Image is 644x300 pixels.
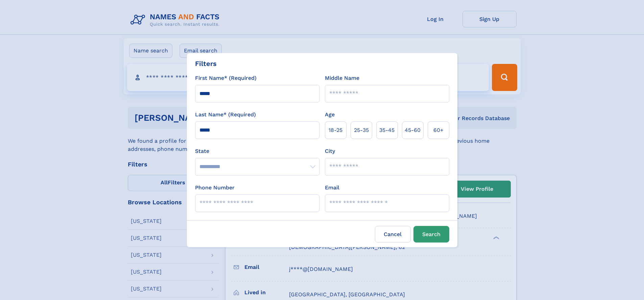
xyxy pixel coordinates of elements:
[195,74,257,82] label: First Name* (Required)
[325,74,359,82] label: Middle Name
[195,184,235,192] label: Phone Number
[354,126,369,134] span: 25‑35
[405,126,421,134] span: 45‑60
[375,226,411,243] label: Cancel
[195,147,319,155] label: State
[329,126,342,134] span: 18‑25
[195,111,256,119] label: Last Name* (Required)
[413,226,449,243] button: Search
[379,126,395,134] span: 35‑45
[325,147,335,155] label: City
[325,111,335,119] label: Age
[195,59,217,69] div: Filters
[325,184,339,192] label: Email
[433,126,444,134] span: 60+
